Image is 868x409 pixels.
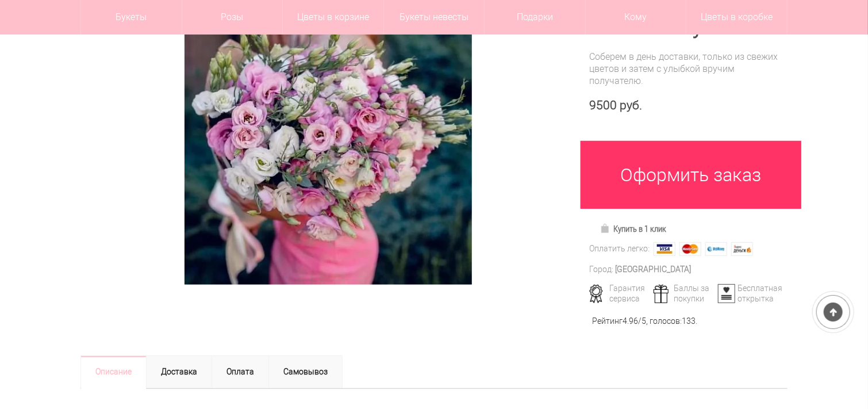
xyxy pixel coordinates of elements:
[705,242,727,256] img: Webmoney
[615,263,691,276] div: [GEOGRAPHIC_DATA]
[581,141,801,209] a: Оформить заказ
[589,263,613,276] div: Город:
[654,242,675,256] img: Visa
[714,283,780,304] div: Бесплатная открытка
[595,221,671,237] a: Купить в 1 клик
[589,98,788,113] div: 9500 руб.
[146,356,212,389] a: Доставка
[212,356,269,389] a: Оплата
[650,283,716,304] div: Баллы за покупки
[623,316,638,326] span: 4.96
[268,356,343,389] a: Самовывоз
[682,316,696,326] span: 133
[731,242,753,256] img: Яндекс Деньги
[679,242,701,256] img: MasterCard
[600,224,613,233] img: Купить в 1 клик
[589,51,788,87] div: Соберем в день доставки, только из свежих цветов и затем с улыбкой вручим получателю.
[585,283,651,304] div: Гарантия сервиса
[592,315,697,327] div: Рейтинг /5, голосов: .
[80,356,147,389] a: Описание
[589,243,650,255] div: Оплатить легко:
